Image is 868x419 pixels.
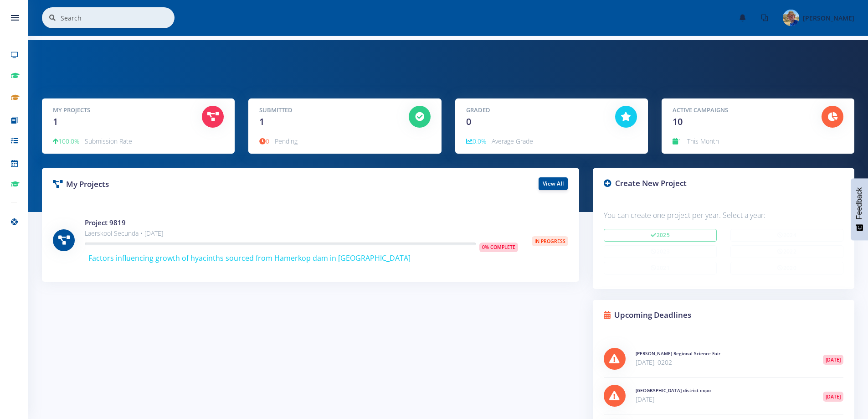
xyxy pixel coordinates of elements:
[776,8,854,28] a: Image placeholder [PERSON_NAME]
[803,14,854,22] span: [PERSON_NAME]
[604,245,717,258] button: 2023
[636,387,809,394] h6: [GEOGRAPHIC_DATA] district expo
[466,115,471,128] span: 0
[636,357,809,368] p: [DATE], 0202
[85,228,518,239] p: Laerskool Secunda • [DATE]
[88,253,411,263] span: Factors influencing growth of hyacinths sourced from Hamerkop dam in [GEOGRAPHIC_DATA]
[604,229,717,242] button: 2025
[259,106,395,115] h5: Submitted
[259,137,269,145] span: 0
[730,262,843,274] button: 2020
[823,392,843,402] span: [DATE]
[539,177,568,190] a: View All
[823,355,843,365] span: [DATE]
[53,137,79,145] span: 100.0%
[466,137,486,145] span: 0.0%
[532,236,568,246] span: In Progress
[687,137,719,145] span: This Month
[85,218,126,227] a: Project 9819
[492,137,533,145] span: Average Grade
[783,10,799,26] img: Image placeholder
[53,106,188,115] h5: My Projects
[636,394,809,405] p: [DATE]
[53,115,58,128] span: 1
[604,209,843,222] p: You can create one project per year. Select a year:
[604,177,843,189] h3: Create New Project
[851,178,868,240] button: Feedback - Show survey
[604,262,717,274] button: 2021
[466,106,601,115] h5: Graded
[673,137,682,145] span: 1
[730,245,843,258] button: 2022
[275,137,298,145] span: Pending
[604,309,843,321] h3: Upcoming Deadlines
[85,137,132,145] span: Submission Rate
[730,229,843,242] button: 2024
[636,350,809,357] h6: [PERSON_NAME] Regional Science Fair
[53,178,303,190] h3: My Projects
[673,106,808,115] h5: Active Campaigns
[673,115,683,128] span: 10
[479,243,518,253] span: 0% Complete
[259,115,264,128] span: 1
[61,7,175,28] input: Search
[855,187,863,219] span: Feedback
